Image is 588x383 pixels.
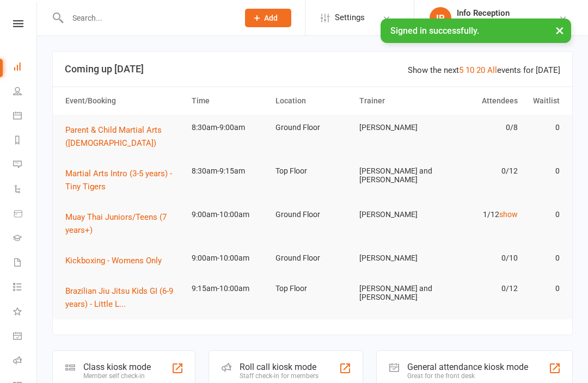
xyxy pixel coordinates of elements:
[476,65,485,75] a: 20
[354,115,438,140] td: [PERSON_NAME]
[407,362,528,372] div: General attendance kiosk mode
[523,115,565,140] td: 0
[13,129,38,153] a: Reports
[240,362,318,372] div: Roll call kiosk mode
[523,158,565,184] td: 0
[354,245,438,271] td: [PERSON_NAME]
[335,5,365,30] span: Settings
[438,115,522,140] td: 0/8
[64,10,231,26] input: Search...
[83,372,151,380] div: Member self check-in
[465,65,474,75] a: 10
[523,245,565,271] td: 0
[523,87,565,115] th: Waitlist
[523,202,565,227] td: 0
[187,115,271,140] td: 8:30am-9:00am
[354,158,438,193] td: [PERSON_NAME] and [PERSON_NAME]
[264,14,278,22] span: Add
[354,276,438,310] td: [PERSON_NAME] and [PERSON_NAME]
[457,18,559,28] div: Equinox Martial Arts Academy
[187,87,271,115] th: Time
[13,55,38,80] a: Dashboard
[271,245,354,271] td: Ground Floor
[438,245,522,271] td: 0/10
[407,372,528,380] div: Great for the front desk
[65,286,173,309] span: Brazilian Jiu Jitsu Kids GI (6-9 years) - Little L...
[457,8,559,18] div: Info Reception
[271,87,354,115] th: Location
[408,64,560,77] div: Show the next events for [DATE]
[271,202,354,227] td: Ground Floor
[499,210,518,219] a: show
[13,300,38,325] a: What's New
[459,65,463,75] a: 5
[438,202,522,227] td: 1/12
[13,202,38,227] a: Product Sales
[240,372,318,380] div: Staff check-in for members
[438,276,522,301] td: 0/12
[65,211,182,237] button: Muay Thai Juniors/Teens (7 years+)
[438,158,522,184] td: 0/12
[65,256,162,265] span: Kickboxing - Womens Only
[271,115,354,140] td: Ground Floor
[13,104,38,129] a: Calendar
[354,202,438,227] td: [PERSON_NAME]
[65,167,182,193] button: Martial Arts Intro (3-5 years) - Tiny Tigers
[430,7,451,29] div: IR
[245,9,291,27] button: Add
[271,276,354,301] td: Top Floor
[65,254,169,267] button: Kickboxing - Womens Only
[354,87,438,115] th: Trainer
[65,285,182,311] button: Brazilian Jiu Jitsu Kids GI (6-9 years) - Little L...
[13,80,38,104] a: People
[187,276,271,301] td: 9:15am-10:00am
[187,158,271,184] td: 8:30am-9:15am
[187,245,271,271] td: 9:00am-10:00am
[438,87,522,115] th: Attendees
[487,65,497,75] a: All
[390,26,479,36] span: Signed in successfully.
[523,276,565,301] td: 0
[60,87,187,115] th: Event/Booking
[65,169,172,191] span: Martial Arts Intro (3-5 years) - Tiny Tigers
[187,202,271,227] td: 9:00am-10:00am
[65,123,182,150] button: Parent & Child Martial Arts ([DEMOGRAPHIC_DATA])
[550,18,569,42] button: ×
[271,158,354,184] td: Top Floor
[83,362,151,372] div: Class kiosk mode
[65,212,167,235] span: Muay Thai Juniors/Teens (7 years+)
[65,125,162,148] span: Parent & Child Martial Arts ([DEMOGRAPHIC_DATA])
[65,64,560,75] h3: Coming up [DATE]
[13,325,38,349] a: General attendance kiosk mode
[13,349,38,374] a: Roll call kiosk mode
